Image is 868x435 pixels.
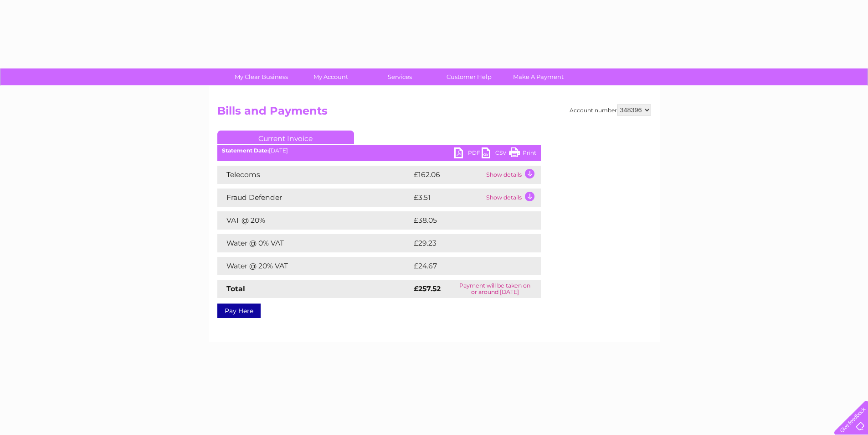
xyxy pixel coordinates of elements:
strong: Total [226,284,245,293]
strong: £257.52 [414,284,441,293]
a: CSV [482,147,509,161]
a: Services [362,68,437,85]
td: Show details [484,189,541,207]
a: Current Invoice [217,131,354,144]
td: Telecoms [217,166,411,184]
td: Show details [484,166,541,184]
b: Statement Date: [222,147,269,154]
a: My Account [293,68,368,85]
td: Water @ 20% VAT [217,257,411,275]
td: Water @ 0% VAT [217,234,411,252]
div: [DATE] [217,147,541,154]
a: Print [509,147,536,161]
div: Account number [570,105,651,115]
td: Payment will be taken on or around [DATE] [449,280,541,298]
td: Fraud Defender [217,189,411,207]
td: £3.51 [411,189,484,207]
a: Pay Here [217,304,261,318]
a: My Clear Business [224,68,299,85]
td: £24.67 [411,257,523,275]
td: £29.23 [411,234,522,252]
a: Customer Help [431,68,507,85]
td: £38.05 [411,211,523,230]
h2: Bills and Payments [217,105,651,122]
a: PDF [454,147,482,161]
td: VAT @ 20% [217,211,411,230]
td: £162.06 [411,166,484,184]
a: Make A Payment [501,68,576,85]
